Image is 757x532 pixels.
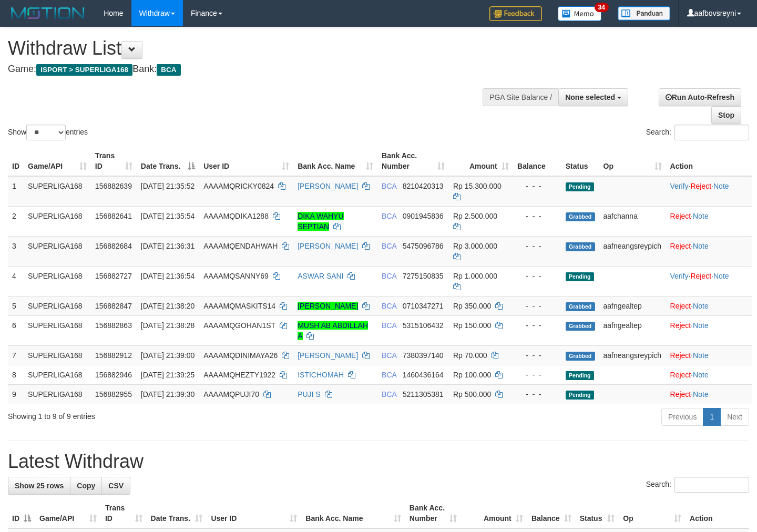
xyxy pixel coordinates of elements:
a: Reject [690,182,711,190]
span: Grabbed [566,322,595,331]
th: Game/API: activate to sort column ascending [24,146,91,176]
span: [DATE] 21:39:00 [141,351,195,360]
td: 1 [8,176,24,207]
span: [DATE] 21:39:30 [141,390,195,398]
td: 4 [8,266,24,296]
a: Copy [70,477,102,495]
span: Copy 0710347271 to clipboard [403,302,444,310]
th: Status [561,146,599,176]
th: Trans ID: activate to sort column ascending [91,146,137,176]
th: ID: activate to sort column descending [8,498,35,528]
td: 2 [8,206,24,236]
div: - - - [517,301,557,311]
span: Copy 7380397140 to clipboard [403,351,444,360]
span: Rp 1.000.000 [453,272,497,280]
a: Note [693,212,709,220]
span: [DATE] 21:38:28 [141,321,195,330]
td: · [666,365,752,384]
span: AAAAMQGOHAN1ST [203,321,275,330]
th: Game/API: activate to sort column ascending [35,498,101,528]
span: [DATE] 21:36:31 [141,242,195,250]
span: 156882639 [95,182,132,190]
span: Copy 5315106432 to clipboard [403,321,444,330]
td: 3 [8,236,24,266]
span: 156882863 [95,321,132,330]
a: Note [693,321,709,330]
button: None selected [558,88,628,106]
span: Pending [566,391,594,400]
a: Next [720,408,749,426]
span: Copy 0901945836 to clipboard [403,212,444,220]
select: Showentries [26,125,66,140]
span: 156882847 [95,302,132,310]
a: Note [713,182,729,190]
th: Amount: activate to sort column ascending [449,146,513,176]
td: SUPERLIGA168 [24,206,91,236]
a: Stop [711,106,741,124]
span: Copy [77,482,95,490]
span: AAAAMQDINIMAYA26 [203,351,278,360]
div: PGA Site Balance / [483,88,558,106]
span: Copy 7275150835 to clipboard [403,272,444,280]
span: AAAAMQSANNY69 [203,272,269,280]
span: BCA [382,242,396,250]
td: · [666,236,752,266]
td: · [666,345,752,365]
td: · [666,384,752,404]
span: 156882727 [95,272,132,280]
a: [PERSON_NAME] [298,302,358,310]
label: Search: [646,477,749,493]
th: Balance: activate to sort column ascending [527,498,576,528]
td: · [666,296,752,315]
td: SUPERLIGA168 [24,365,91,384]
a: PUJI S [298,390,321,398]
a: Previous [661,408,703,426]
span: Pending [566,371,594,380]
a: Verify [670,182,689,190]
span: Copy 5475096786 to clipboard [403,242,444,250]
td: 8 [8,365,24,384]
span: [DATE] 21:35:54 [141,212,195,220]
label: Show entries [8,125,88,140]
span: BCA [157,64,180,76]
span: None selected [565,93,615,101]
span: Show 25 rows [15,482,64,490]
span: [DATE] 21:39:25 [141,371,195,379]
div: - - - [517,370,557,380]
th: Date Trans.: activate to sort column ascending [147,498,207,528]
span: BCA [382,302,396,310]
td: 7 [8,345,24,365]
input: Search: [674,125,749,140]
td: · · [666,266,752,296]
span: 156882912 [95,351,132,360]
span: Grabbed [566,352,595,361]
span: AAAAMQPUJI70 [203,390,259,398]
input: Search: [674,477,749,493]
span: Rp 350.000 [453,302,491,310]
div: - - - [517,320,557,331]
span: Copy 5211305381 to clipboard [403,390,444,398]
td: SUPERLIGA168 [24,236,91,266]
td: aafneangsreypich [599,345,666,365]
h4: Game: Bank: [8,64,494,75]
td: SUPERLIGA168 [24,384,91,404]
th: User ID: activate to sort column ascending [207,498,301,528]
label: Search: [646,125,749,140]
span: Rp 500.000 [453,390,491,398]
a: Note [693,242,709,250]
span: AAAAMQENDAHWAH [203,242,278,250]
th: Bank Acc. Name: activate to sort column ascending [301,498,405,528]
img: panduan.png [618,6,670,21]
span: AAAAMQHEZTY1922 [203,371,275,379]
th: Bank Acc. Number: activate to sort column ascending [377,146,449,176]
td: SUPERLIGA168 [24,296,91,315]
span: 156882946 [95,371,132,379]
a: ASWAR SANI [298,272,343,280]
a: DIKA WAHYU SEPTIAN [298,212,343,231]
a: Note [693,302,709,310]
img: MOTION_logo.png [8,5,88,21]
span: Pending [566,272,594,281]
th: ID [8,146,24,176]
span: [DATE] 21:35:52 [141,182,195,190]
a: 1 [703,408,721,426]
